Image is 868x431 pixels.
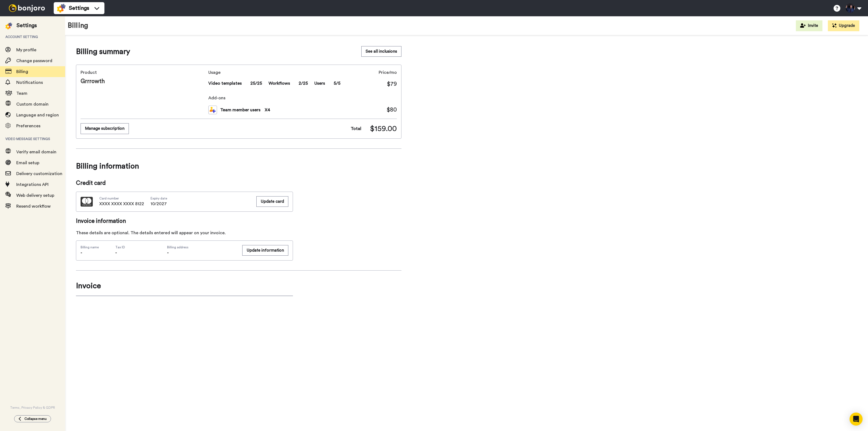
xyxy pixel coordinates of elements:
button: Collapse menu [14,415,51,422]
span: Billing address [167,245,236,249]
span: Verify email domain [16,150,56,154]
span: 25/25 [250,80,262,87]
span: Custom domain [16,102,49,106]
span: Team member users [220,107,260,113]
span: Collapse menu [24,417,47,421]
span: Invoice [76,280,293,291]
span: 10/2027 [151,201,167,207]
button: Manage subscription [81,123,129,134]
span: Language and region [16,113,59,117]
span: Billing [16,69,28,74]
span: Email setup [16,161,39,165]
span: $159.00 [370,123,397,134]
img: settings-colored.svg [5,23,12,29]
div: Open Intercom Messenger [850,413,863,426]
span: Video templates [208,80,242,87]
span: Total [351,125,361,132]
span: Expiry date [151,196,167,201]
span: Usage [208,69,340,76]
span: Change password [16,59,52,63]
button: Update information [242,245,288,256]
span: Workflows [269,80,290,87]
span: Billing name [81,245,99,249]
span: Team [16,91,27,96]
img: bj-logo-header-white.svg [7,4,47,12]
span: Invoice information [76,217,293,225]
span: Delivery customization [16,172,62,176]
img: settings-colored.svg [57,4,66,12]
span: Grrrowth [81,77,206,85]
span: - [115,251,117,255]
span: X 4 [265,107,270,113]
button: Update card [256,196,288,207]
span: Billing summary [76,46,130,57]
span: Integrations API [16,182,49,187]
span: Web delivery setup [16,193,54,198]
span: Preferences [16,124,40,128]
span: Price/mo [379,69,397,76]
span: Card number [99,196,144,201]
span: XXXX XXXX XXXX 8122 [99,201,144,207]
span: - [167,251,169,255]
span: Credit card [76,179,293,187]
button: Invite [796,20,822,31]
span: $ 80 [387,106,397,114]
span: Billing information [76,159,401,174]
span: Add-ons [208,95,397,101]
img: team-members.svg [208,106,217,114]
span: My profile [16,48,36,52]
span: Resend workflow [16,204,51,208]
div: These details are optional. The details entered will appear on your invoice. [76,230,293,236]
span: Users [314,80,325,87]
span: - [81,251,82,255]
span: Tax ID [115,245,125,249]
h1: Billing [68,22,88,30]
span: Notifications [16,80,43,85]
button: Upgrade [828,20,859,31]
span: $79 [387,80,397,88]
span: Settings [69,4,89,12]
button: See all inclusions [361,46,401,57]
span: Product [81,69,206,76]
span: 2/25 [299,80,308,87]
span: 5/5 [334,80,340,87]
div: Settings [17,22,37,29]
